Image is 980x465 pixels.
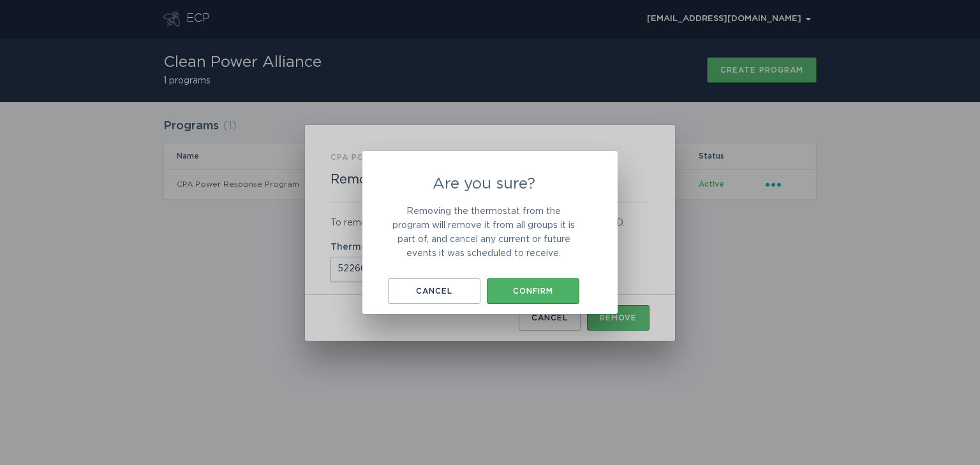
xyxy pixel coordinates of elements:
[493,287,573,295] div: Confirm
[388,278,480,304] button: Cancel
[487,278,579,304] button: Confirm
[362,151,618,314] div: Are you sure?
[388,176,579,192] h2: Are you sure?
[388,204,579,261] p: Removing the thermostat from the program will remove it from all groups it is part of, and cancel...
[394,287,474,295] div: Cancel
